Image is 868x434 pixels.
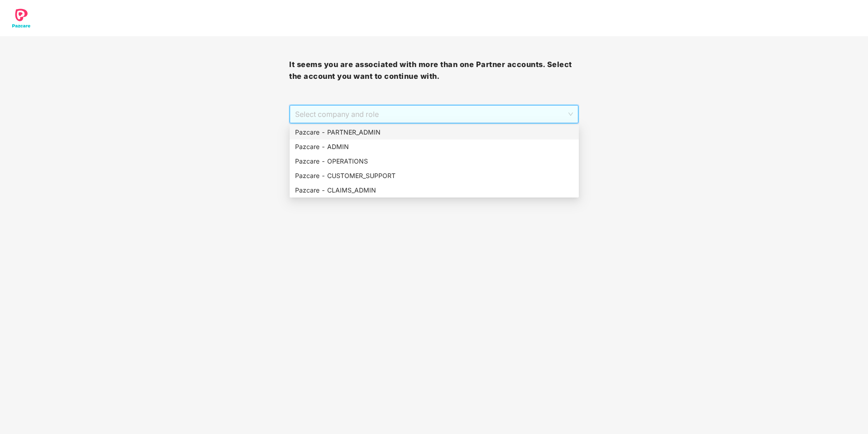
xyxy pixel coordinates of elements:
div: Pazcare - CUSTOMER_SUPPORT [295,171,573,181]
div: Pazcare - PARTNER_ADMIN [295,127,573,137]
div: Pazcare - CLAIMS_ADMIN [295,185,573,195]
div: Pazcare - ADMIN [290,140,579,154]
div: Pazcare - OPERATIONS [290,154,579,169]
div: Pazcare - CLAIMS_ADMIN [290,183,579,198]
div: Pazcare - CUSTOMER_SUPPORT [290,169,579,183]
div: Pazcare - OPERATIONS [295,156,573,166]
span: Select company and role [295,106,572,123]
h3: It seems you are associated with more than one Partner accounts. Select the account you want to c... [289,59,578,82]
div: Pazcare - ADMIN [295,142,573,152]
div: Pazcare - PARTNER_ADMIN [290,125,579,140]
